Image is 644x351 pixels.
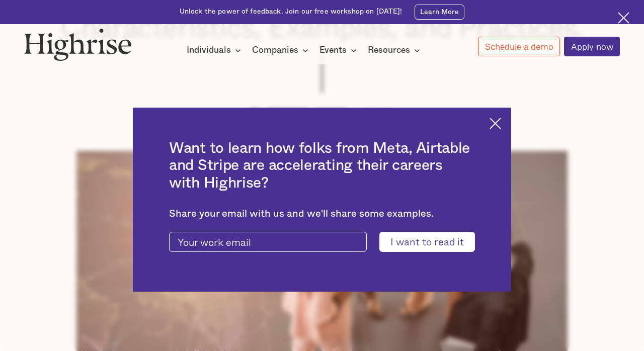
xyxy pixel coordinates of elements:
[252,44,311,56] div: Companies
[564,37,620,57] a: Apply now
[618,12,629,24] img: Cross icon
[187,44,231,56] div: Individuals
[368,44,423,56] div: Resources
[169,232,367,252] input: Your work email
[478,37,560,56] a: Schedule a demo
[180,7,403,17] div: Unlock the power of feedback. Join our free workshop on [DATE]!
[252,44,298,56] div: Companies
[169,232,475,252] form: current-ascender-blog-article-modal-form
[415,5,465,20] a: Learn More
[187,44,244,56] div: Individuals
[169,140,475,192] h2: Want to learn how folks from Meta, Airtable and Stripe are accelerating their careers with Highrise?
[319,44,360,56] div: Events
[368,44,410,56] div: Resources
[379,232,475,252] input: I want to read it
[319,44,347,56] div: Events
[169,208,475,220] div: Share your email with us and we'll share some examples.
[490,118,501,129] img: Cross icon
[24,28,132,61] img: Highrise logo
